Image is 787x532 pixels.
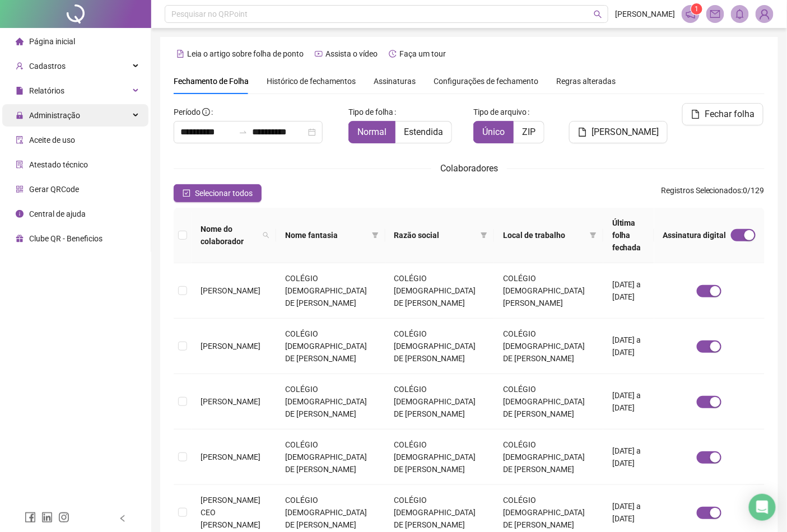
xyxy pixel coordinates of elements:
[357,127,386,137] span: Normal
[749,494,776,521] div: Open Intercom Messenger
[385,430,495,485] td: COLÉGIO [DEMOGRAPHIC_DATA] DE [PERSON_NAME]
[522,127,535,137] span: ZIP
[187,49,304,58] span: Leia o artigo sobre folha de ponto
[16,87,24,95] span: file
[201,286,260,295] span: [PERSON_NAME]
[174,108,201,116] span: Período
[263,232,269,239] span: search
[494,374,603,430] td: COLÉGIO [DEMOGRAPHIC_DATA] DE [PERSON_NAME]
[16,38,24,45] span: home
[569,121,668,143] button: [PERSON_NAME]
[710,9,720,19] span: mail
[29,234,103,243] span: Clube QR - Beneficios
[276,263,385,319] td: COLÉGIO [DEMOGRAPHIC_DATA] DE [PERSON_NAME]
[594,10,602,18] span: search
[276,430,385,485] td: COLÉGIO [DEMOGRAPHIC_DATA] DE [PERSON_NAME]
[735,9,745,19] span: bell
[16,185,24,193] span: qrcode
[29,209,86,218] span: Central de ajuda
[41,512,53,523] span: linkedin
[260,221,272,250] span: search
[195,187,253,199] span: Selecionar todos
[201,496,260,529] span: [PERSON_NAME] CEO [PERSON_NAME]
[691,3,702,15] sup: 1
[183,189,190,197] span: check-square
[661,184,765,202] span: : 0 / 129
[494,263,603,319] td: COLÉGIO [DEMOGRAPHIC_DATA] [PERSON_NAME]
[29,185,79,194] span: Gerar QRCode
[482,127,505,137] span: Único
[29,37,75,46] span: Página inicial
[705,108,755,121] span: Fechar folha
[29,136,75,144] span: Aceite de uso
[578,128,587,137] span: file
[285,229,367,241] span: Nome fantasia
[374,77,416,85] span: Assinaturas
[16,111,24,119] span: lock
[588,227,599,244] span: filter
[603,263,654,319] td: [DATE] a [DATE]
[325,49,378,58] span: Assista o vídeo
[372,232,379,239] span: filter
[494,430,603,485] td: COLÉGIO [DEMOGRAPHIC_DATA] DE [PERSON_NAME]
[276,319,385,374] td: COLÉGIO [DEMOGRAPHIC_DATA] DE [PERSON_NAME]
[176,50,184,58] span: file-text
[16,235,24,242] span: gift
[663,229,727,241] span: Assinatura digital
[615,8,675,20] span: [PERSON_NAME]
[201,397,260,406] span: [PERSON_NAME]
[174,77,249,86] span: Fechamento de Folha
[756,6,773,22] img: 27097
[29,62,66,71] span: Cadastros
[29,86,64,95] span: Relatórios
[590,232,597,239] span: filter
[385,374,495,430] td: COLÉGIO [DEMOGRAPHIC_DATA] DE [PERSON_NAME]
[603,319,654,374] td: [DATE] a [DATE]
[603,374,654,430] td: [DATE] a [DATE]
[370,227,381,244] span: filter
[481,232,487,239] span: filter
[174,184,262,202] button: Selecionar todos
[201,223,258,248] span: Nome do colaborador
[239,128,248,137] span: swap-right
[695,5,699,13] span: 1
[661,186,742,195] span: Registros Selecionados
[592,125,659,139] span: [PERSON_NAME]
[478,227,490,244] span: filter
[16,62,24,70] span: user-add
[16,136,24,144] span: audit
[556,77,616,85] span: Regras alteradas
[385,263,495,319] td: COLÉGIO [DEMOGRAPHIC_DATA] DE [PERSON_NAME]
[440,163,498,174] span: Colaboradores
[473,106,527,118] span: Tipo de arquivo
[494,319,603,374] td: COLÉGIO [DEMOGRAPHIC_DATA] DE [PERSON_NAME]
[394,229,477,241] span: Razão social
[239,128,248,137] span: to
[16,161,24,169] span: solution
[267,77,356,86] span: Histórico de fechamentos
[686,9,696,19] span: notification
[25,512,36,523] span: facebook
[29,160,88,169] span: Atestado técnico
[348,106,393,118] span: Tipo de folha
[201,342,260,351] span: [PERSON_NAME]
[389,50,397,58] span: history
[399,49,446,58] span: Faça um tour
[603,208,654,263] th: Última folha fechada
[119,515,127,522] span: left
[503,229,585,241] span: Local de trabalho
[385,319,495,374] td: COLÉGIO [DEMOGRAPHIC_DATA] DE [PERSON_NAME]
[201,452,260,461] span: [PERSON_NAME]
[29,111,80,120] span: Administração
[434,77,538,85] span: Configurações de fechamento
[603,430,654,485] td: [DATE] a [DATE]
[691,110,700,119] span: file
[404,127,443,137] span: Estendida
[16,210,24,218] span: info-circle
[276,374,385,430] td: COLÉGIO [DEMOGRAPHIC_DATA] DE [PERSON_NAME]
[202,108,210,116] span: info-circle
[682,103,763,125] button: Fechar folha
[58,512,69,523] span: instagram
[315,50,323,58] span: youtube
